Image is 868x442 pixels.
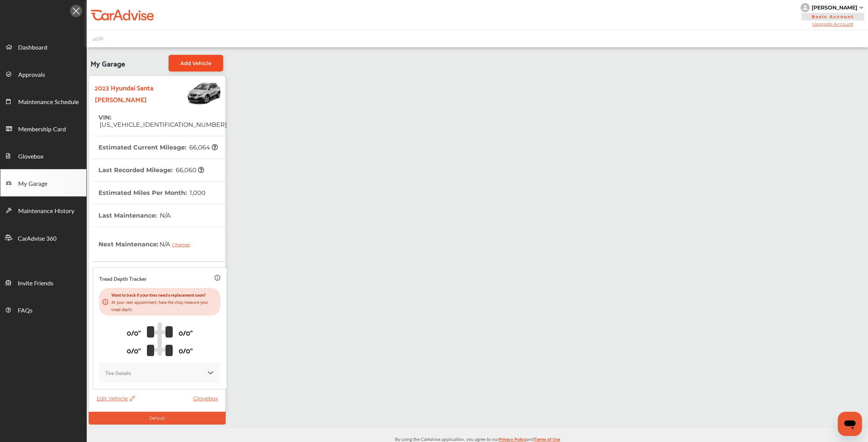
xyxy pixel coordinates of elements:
a: Glovebox [193,395,222,402]
span: 66,064 [188,144,218,151]
span: Maintenance History [18,206,74,216]
span: FAQs [18,306,33,316]
div: Default [89,412,226,425]
img: placeholder_car.fcab19be.svg [92,34,104,44]
img: Icon.5fd9dcc7.svg [70,5,82,17]
p: Tread Depth Tracker [99,274,147,283]
span: N/A [158,235,195,254]
img: knH8PDtVvWoAbQRylUukY18CTiRevjo20fAtgn5MLBQj4uumYvk2MzTtcAIzfGAtb1XOLVMAvhLuqoNAbL4reqehy0jehNKdM... [801,3,810,12]
span: My Garage [18,179,47,189]
p: 0/0" [127,344,141,356]
a: Membership Card [0,115,86,142]
span: Edit Vehicle [97,395,135,402]
span: Upgrade Account [801,21,865,27]
p: Tire Details [105,368,131,377]
p: 0/0" [179,327,193,338]
strong: 2023 Hyundai Santa [PERSON_NAME] [95,81,162,105]
p: 0/0" [127,327,141,338]
th: VIN : [98,106,227,136]
img: Vehicle [162,80,222,106]
th: Last Recorded Mileage : [98,159,204,181]
span: Basic Account [801,13,864,20]
span: Approvals [18,70,45,80]
span: Add Vehicle [180,60,211,66]
th: Estimated Miles Per Month : [98,182,206,204]
span: Maintenance Schedule [18,97,79,107]
span: Membership Card [18,125,66,134]
th: Next Maintenance : [98,227,195,261]
span: 1,000 [189,189,206,196]
a: Approvals [0,60,86,87]
span: [US_VEHICLE_IDENTIFICATION_NUMBER] [98,121,227,128]
a: Dashboard [0,33,86,60]
span: N/A [159,212,170,219]
a: Glovebox [0,142,86,169]
p: 0/0" [179,344,193,356]
div: [PERSON_NAME] [812,4,857,11]
th: Estimated Current Mileage : [98,136,218,159]
img: tire_track_logo.b900bcbc.svg [147,322,173,356]
span: Dashboard [18,43,47,53]
a: My Garage [0,169,86,196]
span: Invite Friends [18,279,53,288]
div: Change [172,242,194,247]
span: Glovebox [18,152,44,162]
a: Add Vehicle [169,55,223,72]
img: sCxJUJ+qAmfqhQGDUl18vwLg4ZYJ6CxN7XmbOMBAAAAAElFTkSuQmCC [859,6,863,9]
span: 66,060 [175,167,204,174]
p: Want to track if your tires need a replacement soon? [111,291,217,298]
p: At your next appointment, have the shop measure your tread depth. [111,298,217,313]
a: Maintenance Schedule [0,87,86,115]
iframe: Button to launch messaging window [838,412,862,436]
span: CarAdvise 360 [18,234,56,244]
a: Maintenance History [0,196,86,224]
span: My Garage [91,55,125,72]
img: KOKaJQAAAABJRU5ErkJggg== [207,369,214,377]
th: Last Maintenance : [98,204,170,227]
